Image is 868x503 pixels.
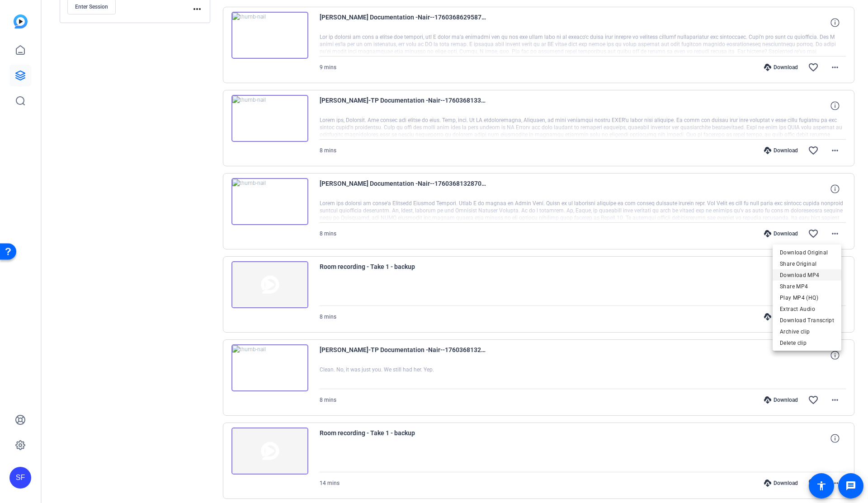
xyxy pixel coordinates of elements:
span: Share Original [780,259,834,269]
span: Play MP4 (HQ) [780,292,834,303]
span: Share MP4 [780,281,834,292]
span: Delete clip [780,338,834,348]
span: Download MP4 [780,270,834,281]
span: Download Transcript [780,315,834,326]
span: Extract Audio [780,304,834,315]
span: Download Original [780,247,834,258]
span: Archive clip [780,326,834,337]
